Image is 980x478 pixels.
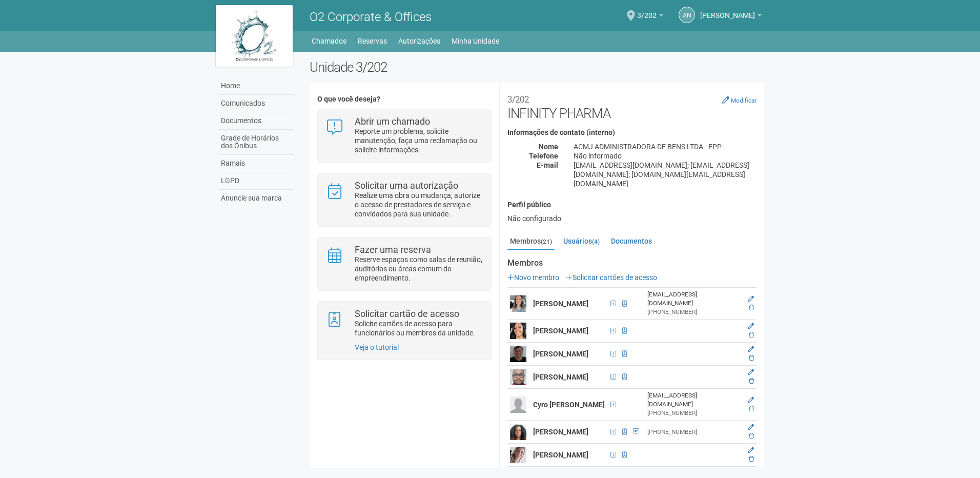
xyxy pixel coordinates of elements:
[566,142,764,151] div: ACMJ ADMINISTRADORA DE BENS LTDA - EPP
[355,244,431,255] strong: Fazer uma reserva
[722,96,757,104] a: Modificar
[507,90,757,121] h2: INFINITY PHARMA
[507,273,559,282] a: Novo membro
[533,350,588,358] strong: [PERSON_NAME]
[533,300,588,308] strong: [PERSON_NAME]
[566,273,657,282] a: Solicitar cartões de acesso
[592,238,600,245] small: (4)
[355,180,458,191] strong: Solicitar uma autorização
[537,161,558,169] strong: E-mail
[749,377,754,385] a: Excluir membro
[679,7,695,23] a: AN
[216,5,293,67] img: logo.jpg
[539,143,558,151] strong: Nome
[510,346,526,362] img: user.png
[749,354,754,362] a: Excluir membro
[507,129,757,136] h4: Informações de contato (interno)
[355,255,483,283] p: Reserve espaços como salas de reunião, auditórios ou áreas comum do empreendimento.
[647,308,740,316] div: [PHONE_NUMBER]
[507,233,555,250] a: Membros(21)
[218,77,294,95] a: Home
[510,396,526,413] img: user.png
[218,190,294,207] a: Anuncie sua marca
[355,127,483,154] p: Reporte um problema, solicite manutenção, faça uma reclamação ou solicite informações.
[700,2,755,19] span: André Nabuco
[355,308,459,319] strong: Solicitar cartão de acesso
[510,295,526,312] img: user.png
[647,428,740,436] div: [PHONE_NUMBER]
[608,233,655,249] a: Documentos
[647,290,740,308] div: [EMAIL_ADDRESS][DOMAIN_NAME]
[731,97,757,104] small: Modificar
[355,319,483,337] p: Solicite cartões de acesso para funcionários ou membros da unidade.
[317,95,491,103] h4: O que você deseja?
[507,214,757,223] div: Não configurado
[218,155,294,172] a: Ramais
[310,10,432,24] span: O2 Corporate & Offices
[510,424,526,440] img: user.png
[647,391,740,409] div: [EMAIL_ADDRESS][DOMAIN_NAME]
[529,152,558,160] strong: Telefone
[507,201,757,209] h4: Perfil público
[749,304,754,311] a: Excluir membro
[566,151,764,161] div: Não informado
[358,34,387,48] a: Reservas
[748,447,754,454] a: Editar membro
[355,343,399,351] a: Veja o tutorial
[561,233,602,249] a: Usuários(4)
[637,2,657,19] span: 3/202
[647,409,740,417] div: [PHONE_NUMBER]
[748,396,754,404] a: Editar membro
[748,295,754,303] a: Editar membro
[507,258,757,268] strong: Membros
[748,369,754,376] a: Editar membro
[507,94,529,105] small: 3/202
[510,447,526,463] img: user.png
[749,432,754,440] a: Excluir membro
[218,95,294,112] a: Comunicados
[566,161,764,188] div: [EMAIL_ADDRESS][DOMAIN_NAME]; [EMAIL_ADDRESS][DOMAIN_NAME]; [DOMAIN_NAME][EMAIL_ADDRESS][DOMAIN_N...
[533,373,588,381] strong: [PERSON_NAME]
[218,172,294,190] a: LGPD
[510,369,526,385] img: user.png
[218,112,294,130] a: Documentos
[748,323,754,330] a: Editar membro
[700,13,762,21] a: [PERSON_NAME]
[748,424,754,431] a: Editar membro
[749,405,754,412] a: Excluir membro
[325,117,483,154] a: Abrir um chamado Reporte um problema, solicite manutenção, faça uma reclamação ou solicite inform...
[325,245,483,283] a: Fazer uma reserva Reserve espaços como salas de reunião, auditórios ou áreas comum do empreendime...
[325,309,483,337] a: Solicitar cartão de acesso Solicite cartões de acesso para funcionários ou membros da unidade.
[310,59,764,75] h2: Unidade 3/202
[452,34,499,48] a: Minha Unidade
[533,428,588,436] strong: [PERSON_NAME]
[325,181,483,218] a: Solicitar uma autorização Realize uma obra ou mudança, autorize o acesso de prestadores de serviç...
[749,455,754,463] a: Excluir membro
[533,401,605,409] strong: Cyro [PERSON_NAME]
[533,327,588,335] strong: [PERSON_NAME]
[355,116,430,127] strong: Abrir um chamado
[541,238,552,245] small: (21)
[533,451,588,459] strong: [PERSON_NAME]
[510,323,526,339] img: user.png
[637,13,663,21] a: 3/202
[749,331,754,338] a: Excluir membro
[748,346,754,353] a: Editar membro
[312,34,346,48] a: Chamados
[398,34,440,48] a: Autorizações
[218,130,294,155] a: Grade de Horários dos Ônibus
[355,191,483,218] p: Realize uma obra ou mudança, autorize o acesso de prestadores de serviço e convidados para sua un...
